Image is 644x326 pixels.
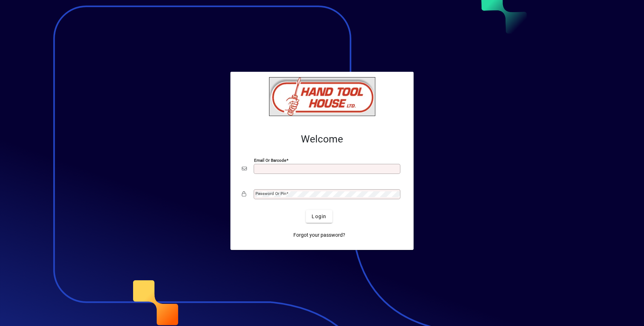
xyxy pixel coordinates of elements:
mat-label: Email or Barcode [254,158,286,163]
button: Login [306,210,332,223]
h2: Welcome [242,133,402,145]
span: Login [312,213,326,220]
mat-label: Password or Pin [255,191,286,196]
span: Forgot your password? [293,231,345,239]
a: Forgot your password? [291,229,348,241]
